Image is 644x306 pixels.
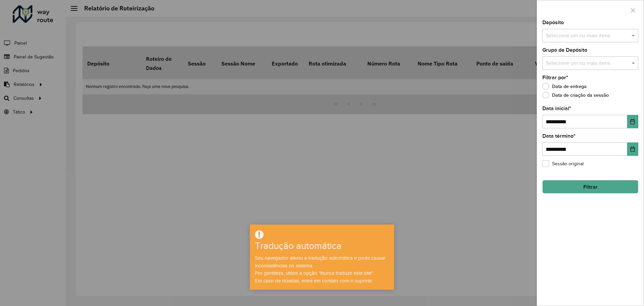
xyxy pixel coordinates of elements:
font: Depósito [542,19,564,25]
font: Seu navegador ativou a tradução automática e pode causar inconsistências no sistema. [255,255,386,268]
font: Filtrar por [542,75,566,80]
font: Filtrar [583,184,598,190]
button: Escolha a data [627,115,638,128]
button: Filtrar [542,180,638,193]
button: Escolha a data [627,142,638,156]
font: Tradução automática [255,241,341,251]
font: Em caso de dúvidas, entre em contato com o suporte. [255,278,373,283]
font: Sessão original [552,161,584,166]
font: Grupo de Depósito [542,47,587,53]
font: Data de criação da sessão [552,92,609,98]
font: Data de entrega [552,84,587,89]
font: Data término [542,133,574,139]
font: Por gentileza, utilize a opção "Nunca traduzir este site". [255,270,374,276]
font: Data inicial [542,105,569,111]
